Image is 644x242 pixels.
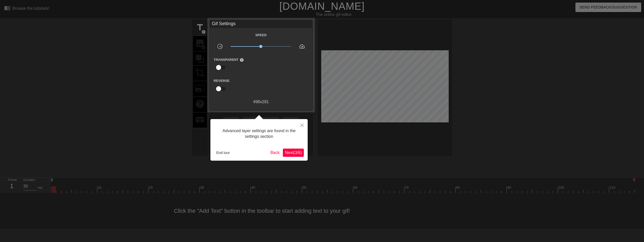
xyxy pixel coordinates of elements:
[269,149,282,157] button: Back
[296,119,308,131] button: Close
[283,149,304,157] button: Next
[214,123,304,145] div: Advanced layer settings are found in the settings section
[285,150,302,155] span: Next ( 3 / 6 )
[214,149,232,157] button: End tour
